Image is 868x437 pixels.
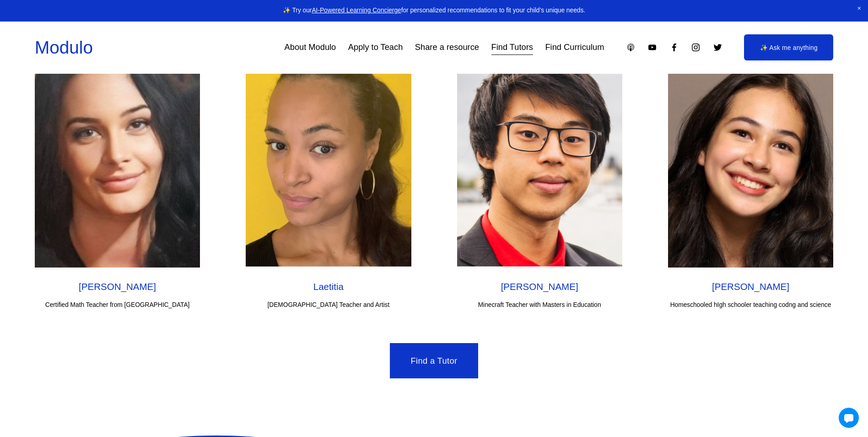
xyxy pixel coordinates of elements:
a: Find a Tutor [390,343,478,378]
a: About Modulo [285,39,336,56]
a: Facebook [669,43,679,52]
a: AI-Powered Learning Concierge [312,7,401,14]
p: Homeschooled hIgh schooler teaching codng and science [668,300,833,311]
p: Certified Math Teacher from [GEOGRAPHIC_DATA] [35,300,200,311]
a: Modulo [35,38,93,57]
h2: Laetitia [246,281,411,293]
a: Apple Podcasts [626,43,636,52]
a: ✨ Ask me anything [744,34,833,60]
a: Share a resource [415,39,479,56]
h2: [PERSON_NAME] [35,281,200,293]
a: YouTube [647,43,657,52]
a: Twitter [713,43,722,52]
a: Find Tutors [491,39,533,56]
p: [DEMOGRAPHIC_DATA] Teacher and Artist [246,300,411,311]
a: Apply to Teach [348,39,403,56]
a: Find Curriculum [545,39,604,56]
a: Instagram [691,43,701,52]
h2: [PERSON_NAME] [457,281,622,293]
h2: [PERSON_NAME] [668,281,833,293]
p: Minecraft Teacher with Masters in Education [457,300,622,311]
